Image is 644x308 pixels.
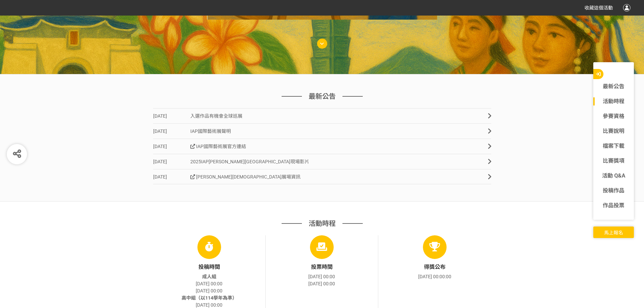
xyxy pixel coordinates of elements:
a: 活動時程 [593,97,634,105]
a: [DATE] [PERSON_NAME][DEMOGRAPHIC_DATA]展場資訊 [153,169,491,184]
span: 最新公告 [309,91,336,101]
span: 收藏這個活動 [585,5,613,10]
a: 最新公告 [593,82,634,91]
span: 馬上報名 [604,230,623,235]
span: [DATE] [153,109,190,124]
a: [DATE]2025IAP[PERSON_NAME][GEOGRAPHIC_DATA]現場影片 [153,154,491,169]
span: [DATE] 00:00 [196,302,222,308]
a: [DATE]入選作品有機會全球巡展 [153,108,491,123]
span: [DATE] [153,124,190,139]
span: [PERSON_NAME][DEMOGRAPHIC_DATA]展場資訊 [190,174,301,180]
span: [DATE] 00:00 [308,281,335,286]
span: [DATE] [153,154,190,169]
a: [DATE] IAP國際藝術展官方連結 [153,139,491,154]
div: 投票時間 [266,263,378,271]
span: IAP國際藝術展官方連結 [190,144,246,149]
button: 馬上報名 [593,227,634,238]
span: 高中組（以114學年為準） [182,295,237,301]
span: [DATE] [153,169,190,185]
a: 比賽獎項 [593,157,634,165]
span: [DATE] 00:00 [196,288,222,293]
div: 得獎公布 [378,263,491,271]
a: 參賽資格 [593,112,634,120]
span: [DATE] 00:00 [308,274,335,279]
span: 成人組 [202,274,216,279]
div: 投稿時間 [153,263,265,271]
a: 作品投票 [593,202,634,210]
span: [DATE] [153,139,190,154]
span: [DATE] 00:00 [196,281,222,286]
a: 比賽說明 [593,127,634,135]
a: 活動 Q&A [593,172,634,180]
span: [DATE] 00:00:00 [418,274,451,279]
a: [DATE]IAP國際藝術展聲明 [153,123,491,139]
span: IAP國際藝術展聲明 [190,128,231,134]
span: 活動時程 [309,218,336,229]
span: 2025IAP[PERSON_NAME][GEOGRAPHIC_DATA]現場影片 [190,159,309,164]
span: 投稿作品 [603,187,624,194]
span: 入選作品有機會全球巡展 [190,113,242,119]
a: 檔案下載 [593,142,634,150]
